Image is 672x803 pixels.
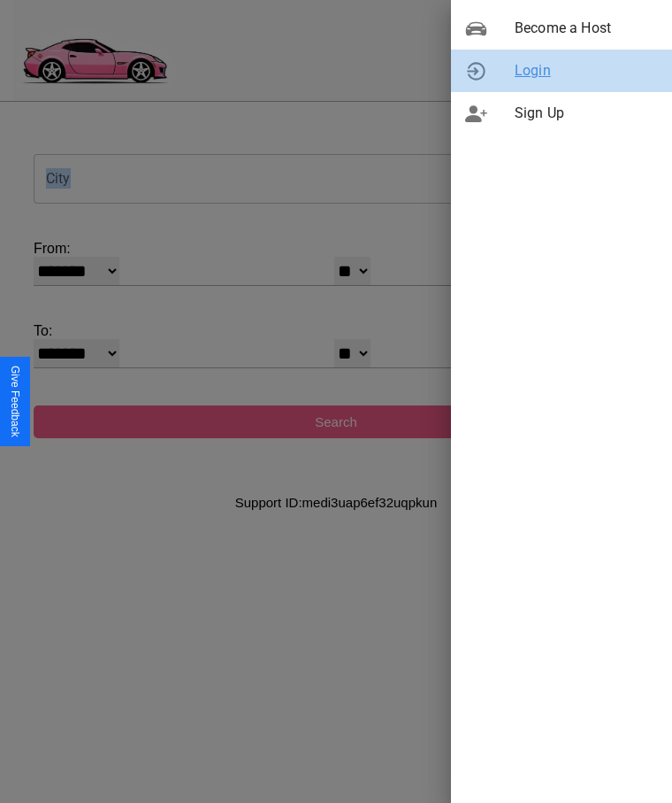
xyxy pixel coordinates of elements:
[515,103,658,124] span: Sign Up
[515,60,658,81] span: Login
[451,50,672,92] div: Login
[515,18,658,39] span: Become a Host
[451,7,672,50] div: Become a Host
[451,92,672,135] div: Sign Up
[9,366,21,437] div: Give Feedback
